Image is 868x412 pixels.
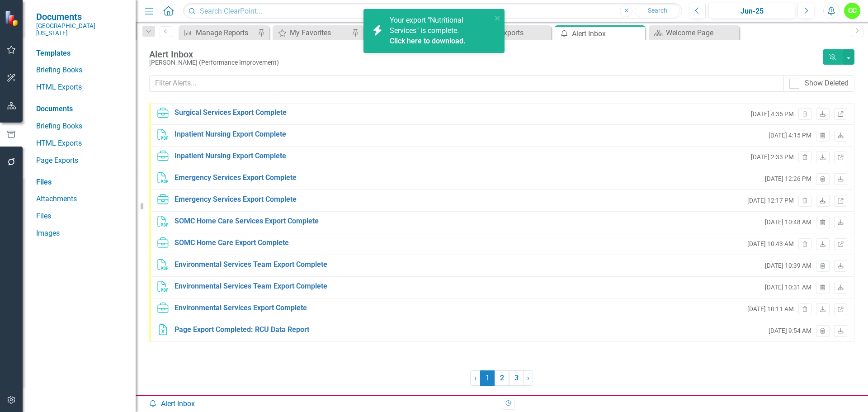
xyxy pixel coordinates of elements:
[175,194,297,205] div: Emergency Services Export Complete
[747,240,794,248] small: [DATE] 10:43 AM
[175,151,286,161] div: Inpatient Nursing Export Complete
[769,327,811,335] small: [DATE] 9:54 AM
[527,374,529,382] span: ›
[5,10,20,26] img: ClearPoint Strategy
[290,27,349,38] div: My Favorites
[175,260,327,270] div: Environmental Services Team Export Complete
[751,153,794,161] small: [DATE] 2:33 PM
[149,75,784,92] input: Filter Alerts...
[175,129,286,140] div: Inpatient Nursing Export Complete
[474,374,476,382] span: ‹
[183,3,682,19] input: Search ClearPoint...
[747,196,794,205] small: [DATE] 12:17 PM
[36,22,127,37] small: [GEOGRAPHIC_DATA][US_STATE]
[666,27,737,38] div: Welcome Page
[36,65,127,76] a: Briefing Books
[148,399,495,409] div: Alert Inbox
[765,175,811,183] small: [DATE] 12:26 PM
[509,370,524,386] a: 3
[572,28,643,39] div: Alert Inbox
[175,108,287,118] div: Surgical Services Export Complete
[765,261,811,270] small: [DATE] 10:39 AM
[765,283,811,292] small: [DATE] 10:31 AM
[36,177,127,188] div: Files
[36,138,127,149] a: HTML Exports
[495,13,501,23] button: close
[149,59,818,66] div: [PERSON_NAME] (Performance Improvement)
[36,228,127,239] a: Images
[36,121,127,132] a: Briefing Books
[175,238,289,248] div: SOMC Home Care Export Complete
[648,7,667,14] span: Search
[36,11,127,22] span: Documents
[175,216,319,227] div: SOMC Home Care Services Export Complete
[36,82,127,93] a: HTML Exports
[805,78,849,89] div: Show Deleted
[36,211,127,222] a: Files
[36,194,127,204] a: Attachments
[390,37,466,45] a: Click here to download.
[149,49,818,59] div: Alert Inbox
[480,370,495,386] span: 1
[708,3,795,19] button: Jun-25
[765,218,811,227] small: [DATE] 10:48 AM
[390,16,490,47] span: Your export "Nutritional Services" is complete.
[275,27,349,38] a: My Favorites
[751,110,794,118] small: [DATE] 4:35 PM
[175,173,297,183] div: Emergency Services Export Complete
[181,27,255,38] a: Manage Reports
[478,27,549,38] div: HTML Exports
[747,305,794,313] small: [DATE] 10:11 AM
[844,3,860,19] button: CC
[769,131,811,140] small: [DATE] 4:15 PM
[635,5,680,17] button: Search
[36,104,127,114] div: Documents
[712,6,792,17] div: Jun-25
[36,156,127,166] a: Page Exports
[175,281,327,292] div: Environmental Services Team Export Complete
[495,370,509,386] a: 2
[175,325,309,335] div: Page Export Completed: RCU Data Report
[175,303,307,313] div: Environmental Services Export Complete
[36,48,127,59] div: Templates
[196,27,255,38] div: Manage Reports
[651,27,737,38] a: Welcome Page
